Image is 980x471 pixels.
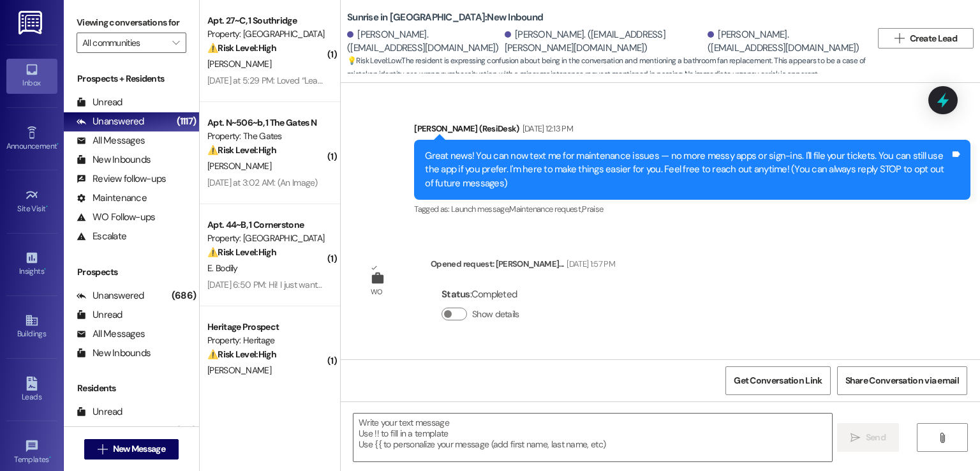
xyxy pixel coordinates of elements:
div: [DATE] at 5:29 PM: Loved “Leasing Team ([GEOGRAPHIC_DATA]): Okay so [PERSON_NAME] is a roc…” [207,75,580,86]
a: Inbox [6,59,57,93]
div: Escalate [77,230,126,243]
div: Unread [77,405,122,419]
i:  [98,444,107,454]
div: Apt. N~506~b, 1 The Gates N [207,116,325,130]
div: (431) [173,421,199,441]
div: All Messages [77,134,145,147]
div: Opened request: [PERSON_NAME]... [431,257,615,275]
img: ResiDesk Logo [19,11,45,34]
div: New Inbounds [77,153,151,167]
span: [PERSON_NAME] [207,58,271,70]
input: All communities [82,33,166,53]
span: • [46,202,48,211]
strong: ⚠️ Risk Level: High [207,42,276,54]
span: New Message [113,442,165,456]
div: Apt. 27~C, 1 Southridge [207,14,325,27]
div: Property: [GEOGRAPHIC_DATA] [207,27,325,41]
i:  [895,33,904,43]
label: Viewing conversations for [77,13,186,33]
div: [PERSON_NAME] (ResiDesk) [414,122,970,140]
div: Heritage Prospect [207,320,325,334]
a: Site Visit • [6,184,57,219]
div: Prospects + Residents [64,72,199,86]
div: Maintenance [77,191,147,205]
div: (1117) [174,112,200,131]
div: Apt. 44~B, 1 Cornerstone [207,218,325,232]
div: : Completed [442,285,524,304]
div: Great news! You can now text me for maintenance issues — no more messy apps or sign-ins. I'll fil... [425,149,950,190]
i:  [937,433,947,443]
span: Share Conversation via email [845,374,959,387]
span: Create Lead [910,32,957,45]
div: Residents [64,382,199,395]
strong: ⚠️ Risk Level: High [207,348,276,360]
div: Tagged as: [414,200,970,218]
div: Unanswered [77,289,144,303]
div: Unanswered [77,424,144,438]
strong: ⚠️ Risk Level: High [207,144,276,156]
b: Status [442,288,470,301]
div: Unread [77,96,122,109]
div: [PERSON_NAME]. ([EMAIL_ADDRESS][DOMAIN_NAME]) [347,28,501,56]
span: • [44,265,46,274]
span: Get Conversation Link [734,374,822,387]
div: [PERSON_NAME]. ([EMAIL_ADDRESS][PERSON_NAME][DOMAIN_NAME]) [505,28,704,56]
button: Share Conversation via email [837,366,967,395]
button: New Message [84,439,179,460]
span: • [49,453,51,462]
div: All Messages [77,327,145,341]
button: Send [837,423,899,452]
i:  [172,38,179,48]
div: Review follow-ups [77,172,166,186]
div: New Inbounds [77,347,151,360]
a: Leads [6,373,57,407]
div: (686) [168,286,199,306]
span: : The resident is expressing confusion about being in the conversation and mentioning a bathroom ... [347,54,872,82]
div: [DATE] 1:57 PM [563,257,615,271]
a: Templates • [6,435,57,470]
div: WO Follow-ups [77,211,155,224]
i:  [850,433,860,443]
div: Unread [77,308,122,322]
span: Maintenance request , [509,204,582,214]
div: [DATE] at 3:02 AM: (An Image) [207,177,318,188]
div: Property: The Gates [207,130,325,143]
div: [PERSON_NAME]. ([EMAIL_ADDRESS][DOMAIN_NAME]) [708,28,862,56]
div: Unanswered [77,115,144,128]
div: Prospects [64,265,199,279]
a: Buildings [6,310,57,344]
label: Show details [472,308,519,321]
span: [PERSON_NAME] [207,160,271,172]
b: Sunrise in [GEOGRAPHIC_DATA]: New Inbound [347,11,543,24]
span: Send [866,431,886,444]
div: Property: Heritage [207,334,325,347]
span: • [57,140,59,149]
button: Get Conversation Link [725,366,830,395]
strong: ⚠️ Risk Level: High [207,246,276,258]
span: Praise [582,204,603,214]
span: [PERSON_NAME] [207,364,271,376]
span: Launch message , [451,204,509,214]
div: Property: [GEOGRAPHIC_DATA] [207,232,325,245]
div: [DATE] 12:13 PM [519,122,573,135]
span: E. Bodily [207,262,238,274]
div: WO [371,285,383,299]
strong: 💡 Risk Level: Low [347,56,401,66]
a: Insights • [6,247,57,281]
button: Create Lead [878,28,974,49]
